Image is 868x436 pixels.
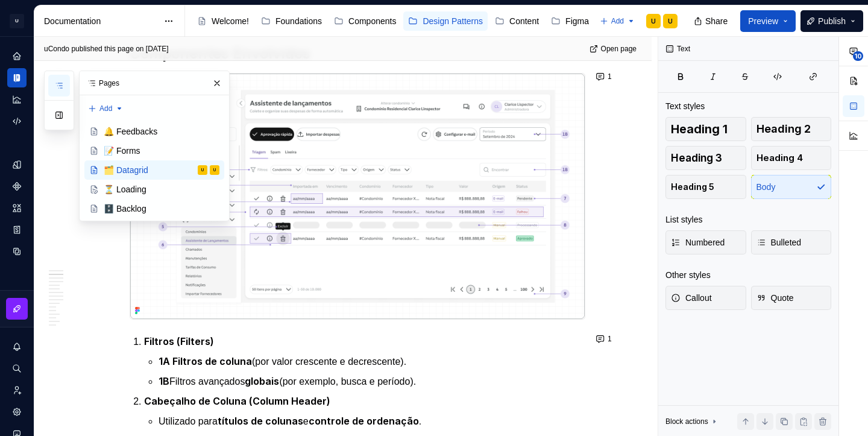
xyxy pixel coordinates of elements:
div: U [651,16,656,26]
button: Search ⌘K [7,359,27,378]
a: Assets [7,198,27,218]
a: ⏳ Loading [84,180,224,199]
span: Heading 2 [756,123,811,135]
strong: globais [245,375,279,387]
div: Design Patterns [423,15,483,27]
button: Publish [800,10,863,32]
span: 1 [608,334,612,344]
a: Invite team [7,381,27,400]
button: U [2,8,31,34]
span: Open page [601,44,637,54]
div: Pages [80,71,229,95]
a: Home [7,46,27,66]
p: (por valor crescente e decrescente). [159,354,585,369]
div: Welcome! [212,15,249,27]
strong: títulos de colunas [218,415,303,427]
div: ⏳ Loading [104,183,146,195]
a: Storybook stories [7,220,27,239]
span: Publish [818,15,846,27]
button: Heading 3 [665,146,746,170]
div: U [10,14,24,28]
button: Heading 1 [665,117,746,141]
span: 1 [608,72,612,81]
a: Data sources [7,242,27,261]
button: Share [688,10,735,32]
span: Share [705,15,728,27]
a: 🗂️ DatagridUU [84,160,224,180]
div: Content [509,15,539,27]
button: Quote [751,286,832,310]
button: Add [84,100,127,117]
a: Code automation [7,112,27,131]
a: 🔔 Feedbacks [84,122,224,141]
div: Figma [565,15,589,27]
span: 10 [853,51,863,61]
button: Callout [665,286,746,310]
div: 🔔 Feedbacks [104,125,157,137]
div: List styles [665,213,702,226]
strong: Cabeçalho de Coluna (Column Header) [144,395,330,407]
div: 📝 Forms [104,145,140,157]
button: Notifications [7,337,27,356]
a: Figma [546,11,594,31]
div: published this page on [DATE] [71,44,168,54]
button: Add [596,13,639,30]
div: Other styles [665,269,711,281]
div: 🗄️ Backlog [104,203,146,215]
div: Documentation [44,15,158,27]
div: 🗂️ Datagrid [104,164,148,176]
div: U [201,164,204,176]
span: uCondo [44,44,69,54]
button: Heading 5 [665,175,746,199]
button: Preview [740,10,796,32]
a: Settings [7,402,27,422]
span: Heading 4 [756,152,803,164]
strong: 1B [159,375,169,387]
span: Numbered [671,236,725,248]
div: Page tree [84,122,224,218]
button: 1 [593,68,617,85]
span: Add [99,104,112,113]
div: U [668,16,673,26]
span: Bulleted [756,236,802,248]
div: Components [7,177,27,196]
a: Analytics [7,90,27,109]
div: Page tree [192,9,594,33]
span: Heading 1 [671,123,728,135]
div: Block actions [665,413,719,430]
span: Heading 3 [671,152,722,164]
img: d7692e16-9853-4abd-8a30-b4d8783b2275.png [130,74,585,319]
a: Welcome! [192,11,254,31]
a: Design tokens [7,155,27,174]
button: 1 [593,330,617,347]
a: Documentation [7,68,27,87]
button: Bulleted [751,230,832,254]
div: Components [348,15,396,27]
div: Foundations [275,15,322,27]
strong: controle de ordenação [309,415,419,427]
strong: Filtros (Filters) [144,335,214,347]
button: Heading 2 [751,117,832,141]
a: Foundations [256,11,327,31]
a: Components [329,11,401,31]
a: Open page [586,40,642,57]
span: Heading 5 [671,181,714,193]
span: Preview [748,15,778,27]
button: Numbered [665,230,746,254]
p: Filtros avançados (por exemplo, busca e período). [159,374,585,389]
a: 📝 Forms [84,141,224,160]
a: Content [490,11,544,31]
span: Callout [671,292,712,304]
button: Heading 4 [751,146,832,170]
a: 🗄️ Backlog [84,199,224,218]
strong: 1A Filtros de coluna [159,355,252,367]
